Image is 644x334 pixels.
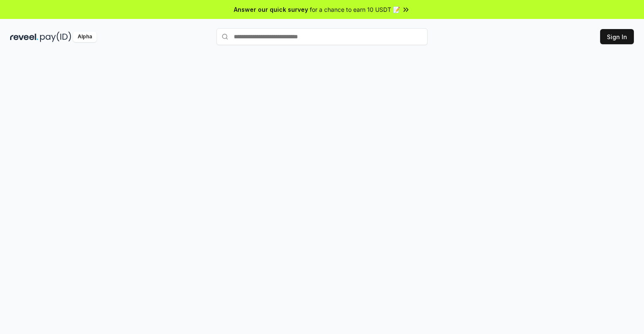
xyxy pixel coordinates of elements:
[310,5,400,14] span: for a chance to earn 10 USDT 📝
[73,32,97,42] div: Alpha
[10,32,38,42] img: reveel_dark
[600,29,634,44] button: Sign In
[234,5,308,14] span: Answer our quick survey
[40,32,71,42] img: pay_id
